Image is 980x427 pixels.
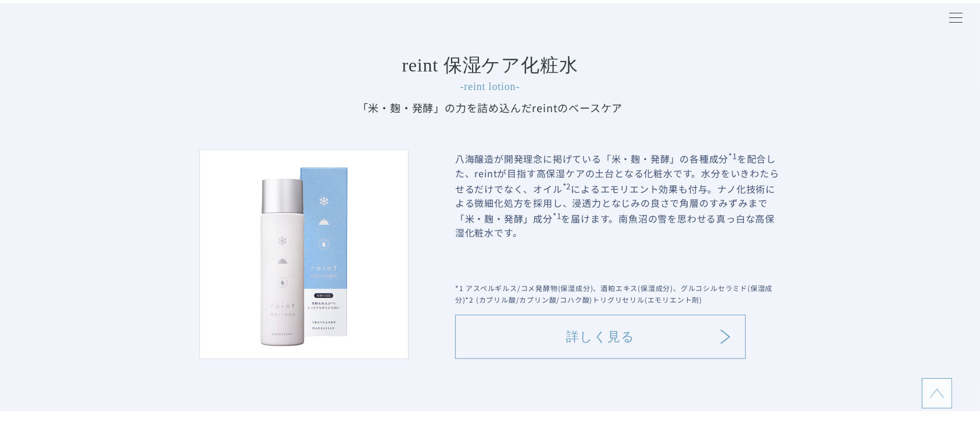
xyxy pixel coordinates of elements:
[199,100,781,115] p: 「米・麹・発酵」の力を詰め込んだ reintのベースケア
[455,282,781,306] p: *1 アスペルギルス/コメ発酵物(保湿成分)、酒粕エキス(保湿成分)、グルコシルセラミド(保湿成分)*2 (カプリル酸/カプリン酸/コハク酸)トリグリセリル(エモリエント剤)
[455,315,746,359] a: 詳しく見る
[930,386,944,400] img: topに戻る
[460,81,520,92] span: -reint lotion-
[455,150,781,273] p: 八海醸造が開発理念に掲げている「米・麹・発酵」の各種成分 を配合した、reintが目指す高保湿ケアの土台となる化粧水です。水分をいきわたらせるだけでなく、オイル によるエモリエント効果も付与。ナ...
[199,150,409,359] img: 保湿ケア化粧水
[199,56,781,94] h4: reint 保湿ケア化粧水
